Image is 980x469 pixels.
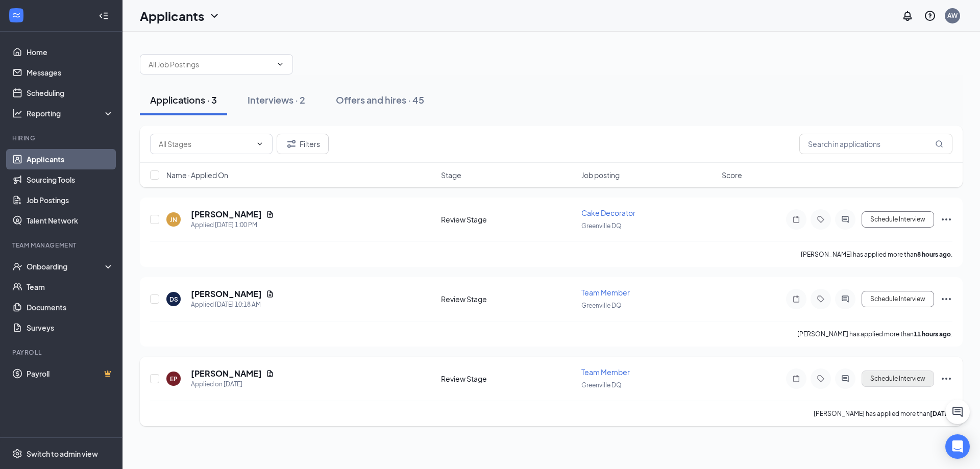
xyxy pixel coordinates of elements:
[947,11,958,20] div: AW
[722,170,742,180] span: Score
[940,293,952,305] svg: Ellipses
[266,369,274,378] svg: Document
[839,375,851,383] svg: ActiveChat
[815,215,827,224] svg: Tag
[790,215,802,224] svg: Note
[27,261,105,271] div: Onboarding
[441,170,461,180] span: Stage
[581,288,630,297] span: Team Member
[208,10,220,22] svg: ChevronDown
[169,295,178,304] div: DS
[191,368,262,379] h5: [PERSON_NAME]
[862,211,934,228] button: Schedule Interview
[441,374,575,384] div: Review Stage
[814,409,952,418] p: [PERSON_NAME] has applied more than .
[581,381,622,389] span: Greenville DQ
[917,251,951,258] b: 8 hours ago
[839,295,851,303] svg: ActiveChat
[581,170,620,180] span: Job posting
[930,410,951,417] b: [DATE]
[266,290,274,298] svg: Document
[149,59,272,70] input: All Job Postings
[940,213,952,226] svg: Ellipses
[581,367,630,377] span: Team Member
[790,295,802,303] svg: Note
[581,222,622,230] span: Greenville DQ
[12,449,22,459] svg: Settings
[191,288,262,300] h5: [PERSON_NAME]
[27,297,114,317] a: Documents
[441,294,575,304] div: Review Stage
[170,215,177,224] div: JN
[27,169,114,190] a: Sourcing Tools
[140,7,204,24] h1: Applicants
[924,10,936,22] svg: QuestionInfo
[940,373,952,385] svg: Ellipses
[441,214,575,225] div: Review Stage
[191,379,274,389] div: Applied on [DATE]
[815,375,827,383] svg: Tag
[581,208,635,217] span: Cake Decorator
[862,371,934,387] button: Schedule Interview
[945,434,970,459] div: Open Intercom Messenger
[159,138,252,150] input: All Stages
[797,330,952,338] p: [PERSON_NAME] has applied more than .
[951,406,964,418] svg: ChatActive
[12,108,22,118] svg: Analysis
[27,317,114,338] a: Surveys
[191,209,262,220] h5: [PERSON_NAME]
[27,149,114,169] a: Applicants
[150,93,217,106] div: Applications · 3
[256,140,264,148] svg: ChevronDown
[191,300,274,310] div: Applied [DATE] 10:18 AM
[901,10,914,22] svg: Notifications
[27,83,114,103] a: Scheduling
[336,93,424,106] div: Offers and hires · 45
[27,363,114,384] a: PayrollCrown
[166,170,228,180] span: Name · Applied On
[99,11,109,21] svg: Collapse
[11,10,21,20] svg: WorkstreamLogo
[191,220,274,230] div: Applied [DATE] 1:00 PM
[276,60,284,68] svg: ChevronDown
[862,291,934,307] button: Schedule Interview
[12,241,112,250] div: Team Management
[12,134,112,142] div: Hiring
[799,134,952,154] input: Search in applications
[945,400,970,424] button: ChatActive
[170,375,178,383] div: EP
[285,138,298,150] svg: Filter
[790,375,802,383] svg: Note
[277,134,329,154] button: Filter Filters
[914,330,951,338] b: 11 hours ago
[581,302,622,309] span: Greenville DQ
[12,348,112,357] div: Payroll
[815,295,827,303] svg: Tag
[839,215,851,224] svg: ActiveChat
[27,449,98,459] div: Switch to admin view
[27,277,114,297] a: Team
[248,93,305,106] div: Interviews · 2
[801,250,952,259] p: [PERSON_NAME] has applied more than .
[27,210,114,231] a: Talent Network
[27,62,114,83] a: Messages
[12,261,22,271] svg: UserCheck
[266,210,274,218] svg: Document
[935,140,943,148] svg: MagnifyingGlass
[27,190,114,210] a: Job Postings
[27,108,114,118] div: Reporting
[27,42,114,62] a: Home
